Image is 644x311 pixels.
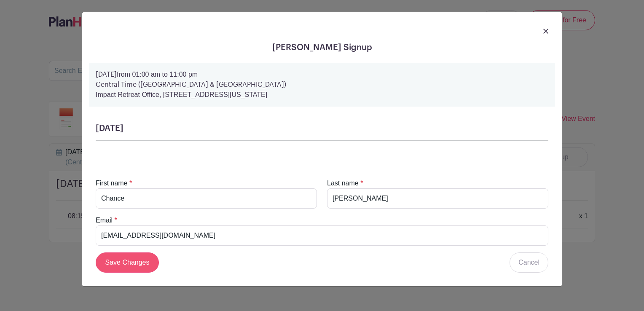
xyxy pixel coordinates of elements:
p: Impact Retreat Office, [STREET_ADDRESS][US_STATE] [96,90,548,100]
label: Email [96,215,113,225]
h5: [DATE] [96,123,548,134]
h5: [PERSON_NAME] Signup [89,43,555,53]
label: Last name [327,178,359,188]
a: Cancel [510,252,548,273]
label: First name [96,178,128,188]
img: close_button-5f87c8562297e5c2d7936805f587ecaba9071eb48480494691a3f1689db116b3.svg [543,29,548,34]
strong: [DATE] [96,71,117,78]
strong: Central Time ([GEOGRAPHIC_DATA] & [GEOGRAPHIC_DATA]) [96,81,286,88]
p: from 01:00 am to 11:00 pm [96,70,548,80]
input: Save Changes [96,252,159,273]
